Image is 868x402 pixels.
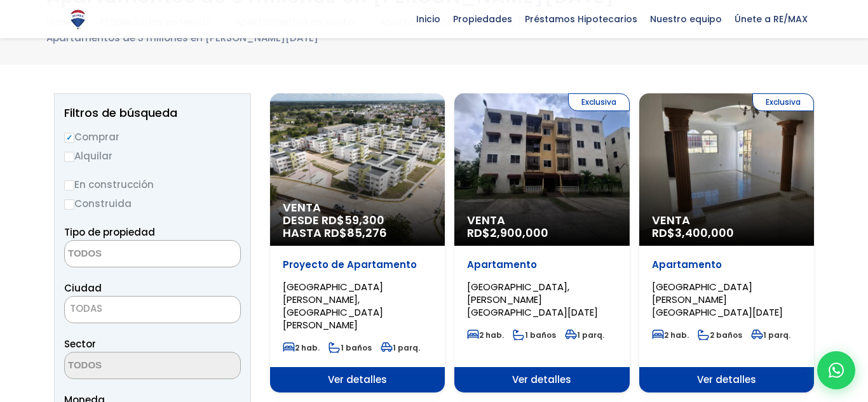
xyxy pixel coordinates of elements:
[64,152,74,162] input: Alquilar
[270,367,445,392] span: Ver detalles
[65,300,240,318] span: TODAS
[454,367,629,392] span: Ver detalles
[447,10,519,29] span: Propiedades
[65,241,188,268] textarea: Search
[270,93,445,392] a: Venta DESDE RD$59,300 HASTA RD$85,276 Proyecto de Apartamento [GEOGRAPHIC_DATA][PERSON_NAME], [GE...
[283,201,432,214] span: Venta
[467,225,548,241] span: RD$
[698,330,742,340] span: 2 baños
[644,10,728,29] span: Nuestro equipo
[652,280,783,319] span: [GEOGRAPHIC_DATA][PERSON_NAME][GEOGRAPHIC_DATA][DATE]
[454,93,629,392] a: Exclusiva Venta RD$2,900,000 Apartamento [GEOGRAPHIC_DATA], [PERSON_NAME][GEOGRAPHIC_DATA][DATE] ...
[283,342,320,353] span: 2 hab.
[652,258,801,271] p: Apartamento
[639,93,814,392] a: Exclusiva Venta RD$3,400,000 Apartamento [GEOGRAPHIC_DATA][PERSON_NAME][GEOGRAPHIC_DATA][DATE] 2 ...
[347,225,387,241] span: 85,276
[752,93,814,111] span: Exclusiva
[467,214,616,227] span: Venta
[490,225,548,241] span: 2,900,000
[67,8,89,30] img: Logo de REMAX
[568,93,630,111] span: Exclusiva
[64,296,241,323] span: TODAS
[565,330,604,340] span: 1 parq.
[344,212,384,228] span: 59,300
[652,225,734,241] span: RD$
[639,367,814,392] span: Ver detalles
[64,129,241,145] label: Comprar
[283,214,432,239] span: DESDE RD$
[467,330,504,340] span: 2 hab.
[283,280,383,332] span: [GEOGRAPHIC_DATA][PERSON_NAME], [GEOGRAPHIC_DATA][PERSON_NAME]
[283,258,432,271] p: Proyecto de Apartamento
[65,352,188,380] textarea: Search
[64,148,241,164] label: Alquilar
[652,214,801,227] span: Venta
[64,107,241,119] h2: Filtros de búsqueda
[64,281,102,295] span: Ciudad
[751,330,790,340] span: 1 parq.
[70,302,102,315] span: TODAS
[64,199,74,210] input: Construida
[64,177,241,192] label: En construcción
[652,330,689,340] span: 2 hab.
[467,258,616,271] p: Apartamento
[410,10,447,29] span: Inicio
[64,337,96,351] span: Sector
[64,225,155,239] span: Tipo de propiedad
[283,227,432,239] span: HASTA RD$
[513,330,556,340] span: 1 baños
[64,180,74,191] input: En construcción
[64,133,74,143] input: Comprar
[329,342,372,353] span: 1 baños
[64,196,241,211] label: Construida
[467,280,598,319] span: [GEOGRAPHIC_DATA], [PERSON_NAME][GEOGRAPHIC_DATA][DATE]
[728,10,814,29] span: Únete a RE/MAX
[381,342,420,353] span: 1 parq.
[519,10,644,29] span: Préstamos Hipotecarios
[675,225,734,241] span: 3,400,000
